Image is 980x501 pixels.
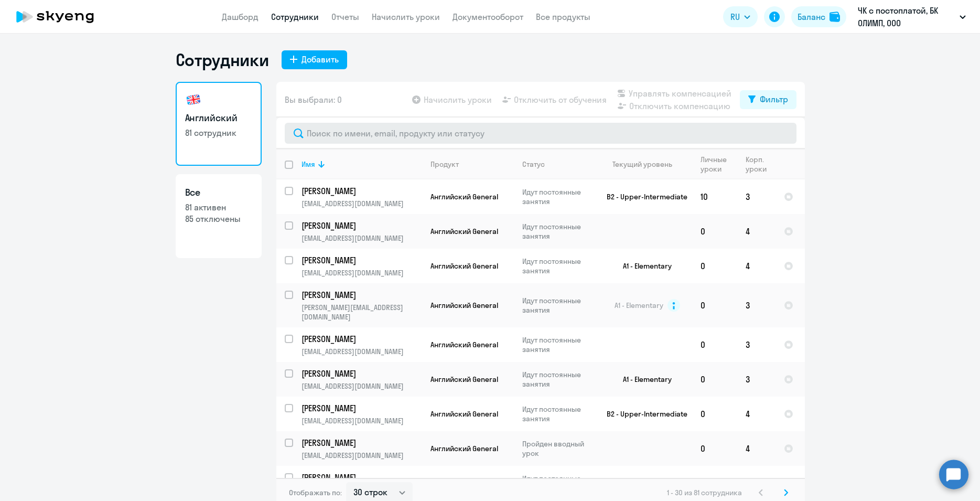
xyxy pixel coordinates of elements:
p: [PERSON_NAME] [301,185,420,197]
a: [PERSON_NAME] [301,185,422,197]
td: 0 [692,327,737,362]
p: 81 активен [185,201,252,213]
div: Имя [301,159,315,169]
td: 0 [692,362,737,397]
a: [PERSON_NAME] [301,368,422,379]
span: Английский General [430,409,498,419]
div: Личные уроки [701,155,730,174]
img: balance [830,12,840,22]
p: [EMAIL_ADDRESS][DOMAIN_NAME] [301,381,422,391]
span: Английский General [430,340,498,349]
td: 3 [737,362,776,397]
p: Идут постоянные занятия [522,370,594,389]
p: [PERSON_NAME] [301,402,420,414]
div: Продукт [430,159,513,169]
a: Английский81 сотрудник [176,82,262,166]
p: ЧК с постоплатой, БК ОЛИМП, ООО [858,4,955,29]
td: A1 - Elementary [595,362,692,397]
span: Английский General [430,261,498,271]
p: [EMAIL_ADDRESS][DOMAIN_NAME] [301,233,422,243]
p: [PERSON_NAME] [301,472,420,483]
td: 0 [692,249,737,283]
input: Поиск по имени, email, продукту или статусу [285,123,796,144]
td: B1 - Intermediate [595,466,692,500]
td: 3 [737,327,776,362]
div: Имя [301,159,422,169]
p: [EMAIL_ADDRESS][DOMAIN_NAME] [301,347,422,356]
h3: Английский [185,111,252,125]
td: 0 [692,431,737,466]
div: Фильтр [760,93,788,105]
a: Сотрудники [271,12,319,22]
td: B2 - Upper-Intermediate [595,397,692,431]
span: 1 - 30 из 81 сотрудника [667,488,742,497]
td: A1 - Elementary [595,249,692,283]
td: 3 [737,179,776,214]
div: Продукт [430,159,459,169]
span: A1 - Elementary [615,301,663,310]
td: 4 [737,249,776,283]
p: Идут постоянные занятия [522,222,594,241]
a: [PERSON_NAME] [301,333,422,345]
p: Идут постоянные занятия [522,257,594,275]
button: Балансbalance [791,6,846,27]
div: Корп. уроки [746,155,768,174]
td: 3 [737,283,776,327]
div: Корп. уроки [746,155,775,174]
a: [PERSON_NAME] [301,402,422,414]
span: RU [730,10,740,23]
p: [PERSON_NAME] [301,220,420,231]
button: RU [723,6,758,27]
p: [PERSON_NAME] [301,437,420,449]
button: Фильтр [740,90,796,109]
td: 4 [737,214,776,249]
td: 0 [692,214,737,249]
a: Все81 активен85 отключены [176,174,262,258]
a: Документооборот [453,12,523,22]
button: ЧК с постоплатой, БК ОЛИМП, ООО [853,4,971,29]
p: [PERSON_NAME][EMAIL_ADDRESS][DOMAIN_NAME] [301,303,422,322]
h1: Сотрудники [176,49,269,70]
div: Текущий уровень [612,159,672,169]
td: 0 [692,466,737,500]
div: Статус [522,159,545,169]
p: [PERSON_NAME] [301,368,420,379]
a: [PERSON_NAME] [301,472,422,483]
span: Английский General [430,227,498,236]
td: B2 - Upper-Intermediate [595,179,692,214]
p: 81 сотрудник [185,127,252,138]
a: Отчеты [331,12,359,22]
div: Личные уроки [701,155,737,174]
span: Английский General [430,375,498,384]
p: Пройден вводный урок [522,439,594,458]
td: 2 [737,466,776,500]
a: [PERSON_NAME] [301,220,422,231]
span: Английский General [430,192,498,201]
td: 0 [692,397,737,431]
p: [EMAIL_ADDRESS][DOMAIN_NAME] [301,416,422,425]
a: Дашборд [222,12,259,22]
td: 0 [692,283,737,327]
p: [EMAIL_ADDRESS][DOMAIN_NAME] [301,451,422,460]
span: Вы выбрали: 0 [285,93,342,106]
img: english [185,91,202,108]
a: Начислить уроки [372,12,440,22]
p: Идут постоянные занятия [522,335,594,354]
p: [PERSON_NAME] [301,254,420,266]
span: Английский General [430,301,498,310]
div: Добавить [301,53,339,66]
a: [PERSON_NAME] [301,254,422,266]
p: Идут постоянные занятия [522,187,594,206]
p: 85 отключены [185,213,252,225]
a: [PERSON_NAME] [301,289,422,301]
p: Идут постоянные занятия [522,404,594,423]
div: Баланс [798,10,825,23]
td: 10 [692,179,737,214]
a: Все продукты [536,12,590,22]
p: [EMAIL_ADDRESS][DOMAIN_NAME] [301,199,422,208]
h3: Все [185,186,252,199]
p: [PERSON_NAME] [301,289,420,301]
td: 4 [737,397,776,431]
button: Добавить [282,50,347,69]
